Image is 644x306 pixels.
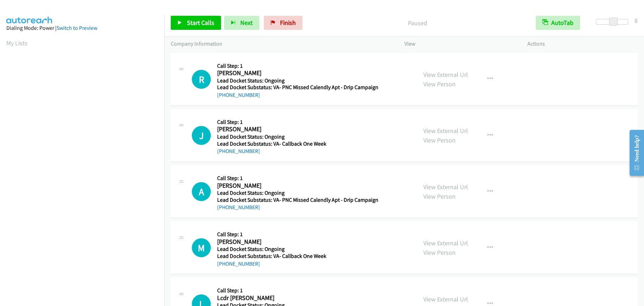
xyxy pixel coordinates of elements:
[312,18,523,28] p: Paused
[217,197,378,204] h5: Lead Docket Substatus: VA- PNC Missed Calendly Apt - Drip Campaign
[217,204,260,211] a: [PHONE_NUMBER]
[240,19,253,27] span: Next
[217,92,260,98] a: [PHONE_NUMBER]
[217,133,376,140] h5: Lead Docket Status: Ongoing
[423,192,456,200] a: View Person
[217,246,376,253] h5: Lead Docket Status: Ongoing
[217,119,376,126] h5: Call Step: 1
[280,19,296,27] span: Finish
[192,126,211,145] h1: J
[217,175,378,182] h5: Call Step: 1
[192,126,211,145] div: The call is yet to be attempted
[217,148,260,154] a: [PHONE_NUMBER]
[217,260,260,267] a: [PHONE_NUMBER]
[423,71,468,79] a: View External Url
[423,239,468,247] a: View External Url
[217,294,376,302] h2: Lcdr [PERSON_NAME]
[264,16,303,30] a: Finish
[171,16,221,30] a: Start Calls
[192,182,211,201] div: The call is yet to be attempted
[217,140,376,147] h5: Lead Docket Substatus: VA- Callback One Week
[217,182,376,190] h2: [PERSON_NAME]
[423,248,456,257] a: View Person
[423,80,456,88] a: View Person
[217,287,376,294] h5: Call Step: 1
[192,182,211,201] h1: A
[404,40,515,48] p: View
[217,77,378,84] h5: Lead Docket Status: Ongoing
[57,25,97,31] a: Switch to Preview
[217,125,376,133] h2: [PERSON_NAME]
[217,62,378,69] h5: Call Step: 1
[423,295,468,303] a: View External Url
[423,183,468,191] a: View External Url
[423,127,468,135] a: View External Url
[6,24,158,32] div: Dialing Mode: Power |
[217,69,376,77] h2: [PERSON_NAME]
[171,40,392,48] p: Company Information
[192,70,211,89] h1: R
[624,125,644,181] iframe: Resource Center
[217,189,378,197] h5: Lead Docket Status: Ongoing
[217,238,376,246] h2: [PERSON_NAME]
[217,253,376,260] h5: Lead Docket Substatus: VA- Callback One Week
[217,231,376,238] h5: Call Step: 1
[192,238,211,257] div: The call is yet to be attempted
[423,136,456,144] a: View Person
[192,70,211,89] div: The call is yet to be attempted
[536,16,580,30] button: AutoTab
[192,238,211,257] h1: M
[187,19,214,27] span: Start Calls
[635,16,638,25] div: 8
[217,84,378,91] h5: Lead Docket Substatus: VA- PNC Missed Calendly Apt - Drip Campaign
[527,40,638,48] p: Actions
[6,39,27,47] a: My Lists
[224,16,259,30] button: Next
